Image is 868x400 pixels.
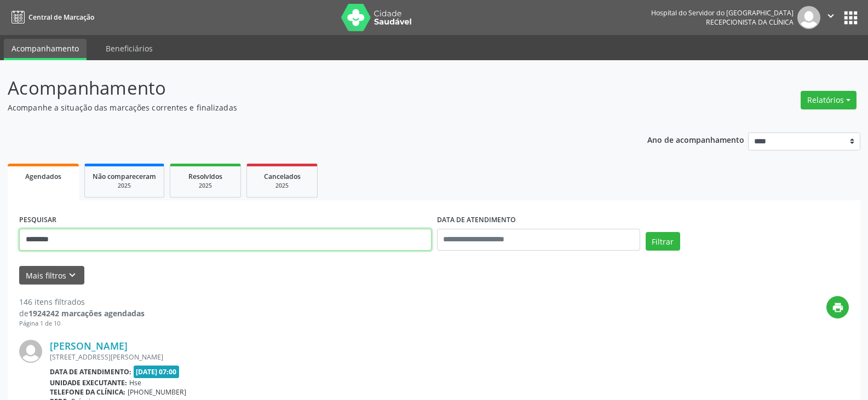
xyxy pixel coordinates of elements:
i: keyboard_arrow_down [66,269,78,281]
span: Resolvidos [188,172,222,181]
b: Data de atendimento: [50,367,131,376]
span: Hse [129,378,141,387]
div: 2025 [255,182,309,190]
div: 2025 [93,182,156,190]
div: 146 itens filtrados [19,296,145,308]
b: Unidade executante: [50,378,127,387]
span: Não compareceram [93,172,156,181]
p: Acompanhamento [8,74,605,102]
span: [DATE] 07:00 [134,366,180,378]
div: Página 1 de 10 [19,319,145,328]
button:  [820,6,841,29]
a: Central de Marcação [8,8,94,26]
span: Agendados [25,172,61,181]
span: [PHONE_NUMBER] [128,387,186,397]
i: print [832,302,844,314]
i:  [825,10,837,22]
button: Mais filtroskeyboard_arrow_down [19,266,84,285]
span: Central de Marcação [28,13,94,22]
button: apps [841,8,860,27]
div: de [19,308,145,319]
div: 2025 [178,182,233,190]
a: Beneficiários [98,39,160,58]
span: Recepcionista da clínica [706,18,794,27]
label: DATA DE ATENDIMENTO [437,212,516,229]
button: Relatórios [801,91,856,109]
span: Cancelados [264,172,301,181]
div: [STREET_ADDRESS][PERSON_NAME] [50,352,685,362]
img: img [797,6,820,29]
a: [PERSON_NAME] [50,340,128,352]
p: Ano de acompanhamento [647,132,744,146]
a: Acompanhamento [4,39,87,60]
label: PESQUISAR [19,212,56,229]
div: Hospital do Servidor do [GEOGRAPHIC_DATA] [651,8,794,18]
img: img [19,340,42,363]
p: Acompanhe a situação das marcações correntes e finalizadas [8,102,605,113]
button: Filtrar [646,232,680,251]
button: print [826,296,849,318]
strong: 1924242 marcações agendadas [28,308,145,318]
b: Telefone da clínica: [50,387,125,397]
